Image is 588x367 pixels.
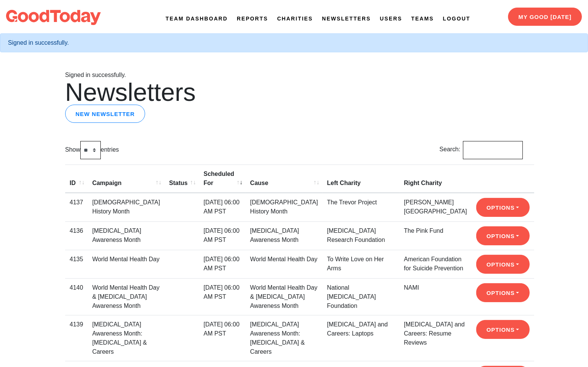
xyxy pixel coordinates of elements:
[199,315,246,361] td: [DATE] 06:00 AM PST
[8,38,580,47] div: Signed in successfully.
[246,221,322,250] td: [MEDICAL_DATA] Awareness Month
[443,15,470,23] a: Logout
[404,284,419,291] a: NAMI
[476,320,530,339] button: Options
[439,141,523,159] label: Search:
[199,250,246,278] td: [DATE] 06:00 AM PST
[327,256,384,271] a: To Write Love on Her Arms
[199,193,246,221] td: [DATE] 06:00 AM PST
[246,193,322,221] td: [DEMOGRAPHIC_DATA] History Month
[65,105,145,123] a: New newsletter
[246,315,322,361] td: [MEDICAL_DATA] Awareness Month: [MEDICAL_DATA] & Careers
[327,321,388,337] a: [MEDICAL_DATA] and Careers: Laptops
[65,315,88,361] td: 4139
[404,256,463,271] a: American Foundation for Suicide Prevention
[508,8,582,26] a: My Good [DATE]
[80,141,101,159] select: Showentries
[88,193,164,221] td: [DEMOGRAPHIC_DATA] History Month
[65,193,88,221] td: 4137
[404,227,443,234] a: The Pink Fund
[6,10,101,25] img: logo-dark-da6b47b19159aada33782b937e4e11ca563a98e0ec6b0b8896e274de7198bfd4.svg
[199,165,246,193] th: Scheduled For: activate to sort column ascending
[476,226,530,245] button: Options
[327,199,377,205] a: The Trevor Project
[65,141,119,159] label: Show entries
[399,165,472,193] th: Right Charity
[65,165,88,193] th: ID: activate to sort column ascending
[327,227,385,243] a: [MEDICAL_DATA] Research Foundation
[65,80,523,105] h1: Newsletters
[65,250,88,278] td: 4135
[380,15,402,23] a: Users
[88,315,164,361] td: [MEDICAL_DATA] Awareness Month: [MEDICAL_DATA] & Careers
[199,278,246,315] td: [DATE] 06:00 AM PST
[88,221,164,250] td: [MEDICAL_DATA] Awareness Month
[246,165,322,193] th: Cause: activate to sort column ascending
[322,165,399,193] th: Left Charity
[88,250,164,278] td: World Mental Health Day
[404,321,464,346] a: [MEDICAL_DATA] and Careers: Resume Reviews
[237,15,268,23] a: Reports
[411,15,434,23] a: Teams
[65,221,88,250] td: 4136
[246,250,322,278] td: World Mental Health Day
[166,15,228,23] a: Team Dashboard
[404,199,467,215] a: [PERSON_NAME][GEOGRAPHIC_DATA]
[246,278,322,315] td: World Mental Health Day & [MEDICAL_DATA] Awareness Month
[277,15,313,23] a: Charities
[476,255,530,274] button: Options
[88,165,164,193] th: Campaign: activate to sort column ascending
[88,278,164,315] td: World Mental Health Day & [MEDICAL_DATA] Awareness Month
[164,165,199,193] th: Status: activate to sort column ascending
[327,284,376,309] a: National [MEDICAL_DATA] Foundation
[65,278,88,315] td: 4140
[322,15,371,23] a: Newsletters
[463,141,523,159] input: Search:
[65,71,523,80] p: Signed in successfully.
[476,198,530,217] button: Options
[476,283,530,302] button: Options
[199,221,246,250] td: [DATE] 06:00 AM PST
